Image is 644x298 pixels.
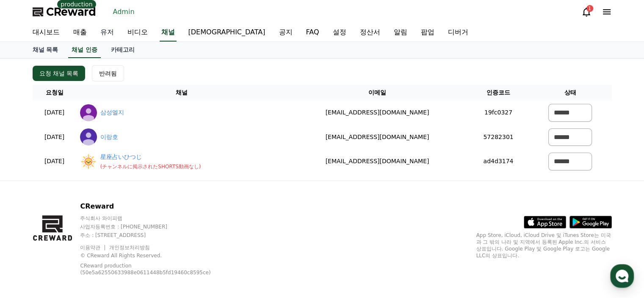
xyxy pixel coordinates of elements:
a: Settings [109,228,163,249]
a: 정산서 [353,24,387,42]
td: [EMAIL_ADDRESS][DOMAIN_NAME] [287,125,468,150]
a: 매출 [66,24,94,42]
a: 삼성엘지 [100,108,124,117]
p: 주소 : [STREET_ADDRESS] [80,232,229,239]
td: ad4d3174 [468,149,528,174]
th: 상태 [529,85,612,100]
div: 1 [586,5,593,12]
span: Settings [125,240,146,247]
td: [EMAIL_ADDRESS][DOMAIN_NAME] [287,100,468,125]
a: 카테고리 [104,42,141,58]
td: [EMAIL_ADDRESS][DOMAIN_NAME] [287,149,468,174]
div: 요청 채널 목록 [39,69,79,78]
button: 요청 채널 목록 [33,66,86,81]
a: 채널 [160,24,177,42]
a: CReward [33,5,96,19]
a: 공지 [272,24,299,42]
td: 57282301 [468,125,528,150]
a: 이용약관 [80,245,107,251]
p: [DATE] [36,157,73,166]
p: ( チャンネルに掲示されたSHORTS動画なし ) [100,163,201,170]
img: 星座占いひつじ [80,153,97,170]
a: Home [3,228,56,249]
span: Home [22,240,36,247]
p: App Store, iCloud, iCloud Drive 및 iTunes Store는 미국과 그 밖의 나라 및 지역에서 등록된 Apple Inc.의 서비스 상표입니다. Goo... [476,232,612,259]
p: [DATE] [36,133,73,142]
button: 반려됨 [92,65,124,81]
a: 비디오 [121,24,155,42]
a: 이랑호 [100,133,118,142]
a: 유저 [94,24,121,42]
p: [DATE] [36,108,73,117]
a: 개인정보처리방침 [109,245,150,251]
th: 요청일 [33,85,77,100]
img: 이랑호 [80,128,97,145]
a: Admin [110,5,138,19]
a: Messages [56,228,109,249]
a: 채널 인증 [68,42,101,58]
a: 알림 [387,24,414,42]
p: © CReward All Rights Reserved. [80,252,229,259]
span: CReward [46,5,96,19]
a: 팝업 [414,24,441,42]
th: 채널 [77,85,287,100]
a: 채널 목록 [26,42,65,58]
th: 인증코드 [468,85,528,100]
span: Messages [70,241,95,248]
a: 星座占いひつじ [100,153,201,162]
td: 19fc0327 [468,100,528,125]
a: [DEMOGRAPHIC_DATA] [182,24,272,42]
a: 설정 [326,24,353,42]
img: 삼성엘지 [80,104,97,121]
a: 디버거 [441,24,475,42]
a: FAQ [299,24,326,42]
div: 반려됨 [99,69,117,78]
p: CReward production (50e5a62550633988e0611448b5fd19460c8595ce) [80,262,216,276]
p: 주식회사 와이피랩 [80,215,229,222]
p: CReward [80,201,229,212]
th: 이메일 [287,85,468,100]
a: 1 [581,7,591,17]
p: 사업자등록번호 : [PHONE_NUMBER] [80,223,229,230]
a: 대시보드 [26,24,66,42]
